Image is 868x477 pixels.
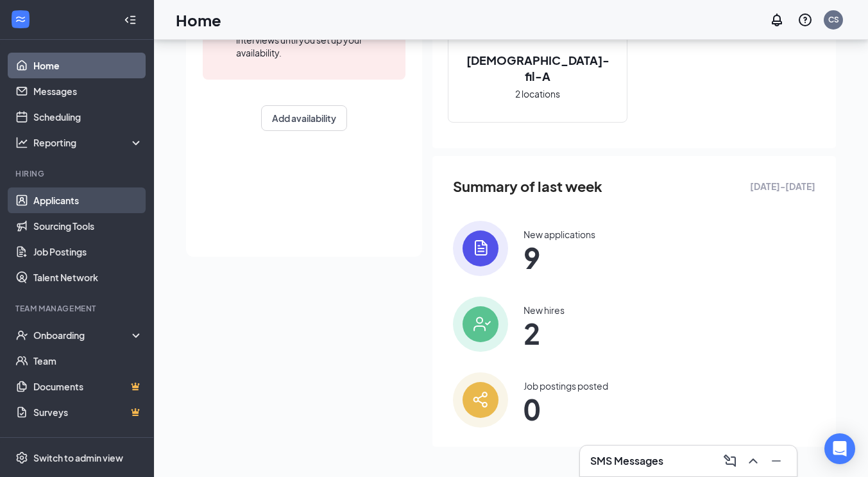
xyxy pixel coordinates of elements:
[448,52,627,84] h2: [DEMOGRAPHIC_DATA]-fil-A
[453,297,508,352] img: icon
[33,53,143,78] a: Home
[824,433,855,464] div: Open Intercom Messenger
[523,246,595,269] span: 9
[766,451,787,471] button: Minimize
[769,453,784,469] svg: Minimize
[523,228,595,241] div: New applications
[769,12,785,28] svg: Notifications
[33,187,143,213] a: Applicants
[33,374,143,399] a: DocumentsCrown
[33,348,143,374] a: Team
[828,14,839,25] div: CS
[453,175,602,198] span: Summary of last week
[33,329,132,342] div: Onboarding
[523,322,565,345] span: 2
[15,451,28,464] svg: Settings
[33,265,143,290] a: Talent Network
[124,13,137,26] svg: Collapse
[722,453,738,469] svg: ComposeMessage
[33,239,143,265] a: Job Postings
[15,329,28,342] svg: UserCheck
[176,9,221,31] h1: Home
[750,179,815,193] span: [DATE] - [DATE]
[15,136,28,149] svg: Analysis
[797,12,813,28] svg: QuestionInfo
[590,454,663,468] h3: SMS Messages
[33,399,143,425] a: SurveysCrown
[453,221,508,276] img: icon
[523,304,565,317] div: New hires
[15,168,140,179] div: Hiring
[743,451,763,471] button: ChevronUp
[33,136,144,149] div: Reporting
[745,453,761,469] svg: ChevronUp
[453,372,508,428] img: icon
[515,87,560,101] span: 2 locations
[720,451,740,471] button: ComposeMessage
[523,379,608,392] div: Job postings posted
[15,303,140,314] div: Team Management
[14,13,27,26] svg: WorkstreamLogo
[33,104,143,130] a: Scheduling
[261,105,347,131] button: Add availability
[33,78,143,104] a: Messages
[33,451,123,464] div: Switch to admin view
[33,213,143,239] a: Sourcing Tools
[523,397,608,421] span: 0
